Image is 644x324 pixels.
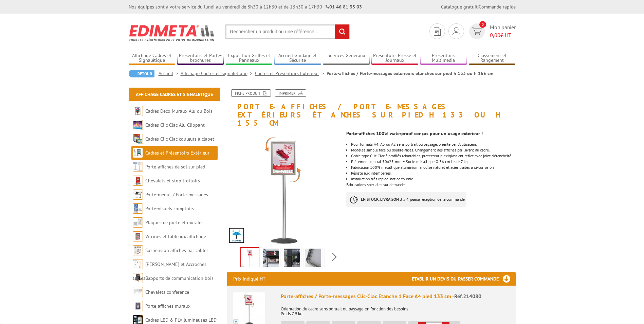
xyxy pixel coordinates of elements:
li: Modèles simple face ou double-faces. Changement des affiches par l’avant du cadre. [351,148,515,152]
a: Cadres et Présentoirs Extérieur [255,70,327,76]
a: Commande rapide [479,4,516,10]
img: devis rapide [472,28,482,35]
img: Porte-visuels comptoirs [133,203,143,214]
img: panneaux_affichage_exterieurs_etanches_sur_pied_214080_fleche.jpg [227,131,342,245]
li: Fabrication 100% métallique aluminium anodisé naturel et acier traités anti-corrosion. [351,165,515,169]
img: 214080_detail.jpg [326,249,342,270]
img: Cimaises et Accroches tableaux [133,259,143,269]
img: porte_messages_sol_etanches_exterieurs_sur_pieds_214080_4.jpg [284,249,300,270]
div: Fabrications spéciales sur demande [346,127,520,214]
a: Fiche produit [231,89,271,97]
li: Cadre type Clic-Clac à profilés rabattables, protecteur plexiglass antireflet avec joint d’étanch... [351,154,515,158]
input: rechercher [335,24,349,39]
img: Porte-menus / Porte-messages [133,190,143,200]
span: Next [331,251,338,263]
a: Présentoirs Presse et Journaux [371,53,418,64]
img: Porte-affiches muraux [133,301,143,311]
a: Présentoirs Multimédia [420,53,467,64]
a: Porte-affiches muraux [145,303,190,309]
img: devis rapide [453,27,460,35]
img: Chevalets conférence [133,287,143,297]
p: Prix indiqué HT [233,272,265,286]
li: Résiste aux intempéries. [351,171,515,175]
img: Plaques de porte et murales [133,217,143,228]
img: devis rapide [434,27,441,36]
a: Chevalets conférence [145,289,189,295]
span: Réf.214080 [454,293,481,300]
img: Porte-affiches de sol sur pied [133,162,143,172]
img: Suspension affiches par câbles [133,245,143,255]
strong: EN STOCK, LIVRAISON 3 à 4 jours [361,197,418,202]
input: Rechercher un produit ou une référence... [225,24,350,39]
span: € HT [490,31,516,39]
a: Services Généraux [323,53,370,64]
li: Piètement central 50x25 mm + Socle métallique Ø 36 cm lesté 7 kg [351,160,515,164]
p: Orientation du cadre sens portrait ou paysage en fonction des besoins Poids 7,9 kg [281,302,510,316]
span: 0,00 [490,32,500,38]
h3: Etablir un devis ou passer commande [412,272,516,286]
img: Chevalets et stop trottoirs [133,176,143,186]
a: Accueil Guidage et Sécurité [274,53,321,64]
img: porte_messages_sol_etanches_exterieurs_sur_pieds_214080_3.jpg [263,249,279,270]
span: 0 [479,21,486,28]
li: Installation très rapide, notice fournie [351,177,515,181]
img: Cadres Deco Muraux Alu ou Bois [133,106,143,116]
a: Affichage Cadres et Signalétique [136,91,213,97]
a: Exposition Grilles et Panneaux [226,53,273,64]
strong: Porte-affiches 100% waterproof conçus pour un usage extérieur ! [346,130,483,137]
img: 214080_clic_clac.jpg [305,249,321,270]
a: Porte-menus / Porte-messages [145,192,208,198]
a: Plaques de porte et murales [145,219,203,226]
div: Nos équipes sont à votre service du lundi au vendredi de 8h30 à 12h30 et de 13h30 à 17h30 [129,3,362,10]
a: Cadres et Présentoirs Extérieur [145,150,209,156]
img: Cadres et Présentoirs Extérieur [133,148,143,158]
a: Suspension affiches par câbles [145,247,208,253]
p: à réception de la commande [346,192,466,207]
img: Cadres Clic-Clac couleurs à clapet [133,134,143,144]
a: Cadres LED & PLV lumineuses LED [145,317,217,323]
a: devis rapide 0 Mon panier 0,00€ HT [467,23,516,39]
img: Edimeta [129,20,215,46]
span: Mon panier [490,23,516,39]
a: Porte-affiches de sol sur pied [145,164,205,170]
a: Affichage Cadres et Signalétique [129,53,176,64]
a: Accueil [159,70,181,76]
a: Catalogue gratuit [441,4,478,10]
div: | [441,3,516,10]
a: Classement et Rangement [469,53,516,64]
a: Chevalets et stop trottoirs [145,178,200,184]
li: Pour formats A4, A3 ou A2 sens portrait ou paysage, orienté par l’utilisateur. [351,142,515,146]
a: Imprimer [275,89,306,97]
a: Présentoirs et Porte-brochures [177,53,224,64]
a: Cadres Clic-Clac couleurs à clapet [145,136,214,142]
img: Cadres Clic-Clac Alu Clippant [133,120,143,130]
a: Cadres Clic-Clac Alu Clippant [145,122,205,128]
a: Cadres Deco Muraux Alu ou Bois [145,108,213,114]
a: [PERSON_NAME] et Accroches tableaux [133,261,206,281]
img: Vitrines et tableaux affichage [133,231,143,241]
li: Porte-affiches / Porte-messages extérieurs étanches sur pied h 133 ou h 155 cm [327,70,493,77]
a: Supports de communication bois [145,275,214,281]
a: Retour [129,70,154,77]
div: Porte-affiches / Porte-messages Clic-Clac Etanche 1 Face A4 pied 133 cm - [281,292,510,300]
h1: Porte-affiches / Porte-messages extérieurs étanches sur pied h 133 ou h 155 cm [222,89,521,127]
img: panneaux_affichage_exterieurs_etanches_sur_pied_214080_fleche.jpg [241,248,259,269]
a: Porte-visuels comptoirs [145,205,194,212]
strong: 01 46 81 33 03 [326,4,362,10]
a: Affichage Cadres et Signalétique [181,70,255,76]
a: Vitrines et tableaux affichage [145,233,206,239]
